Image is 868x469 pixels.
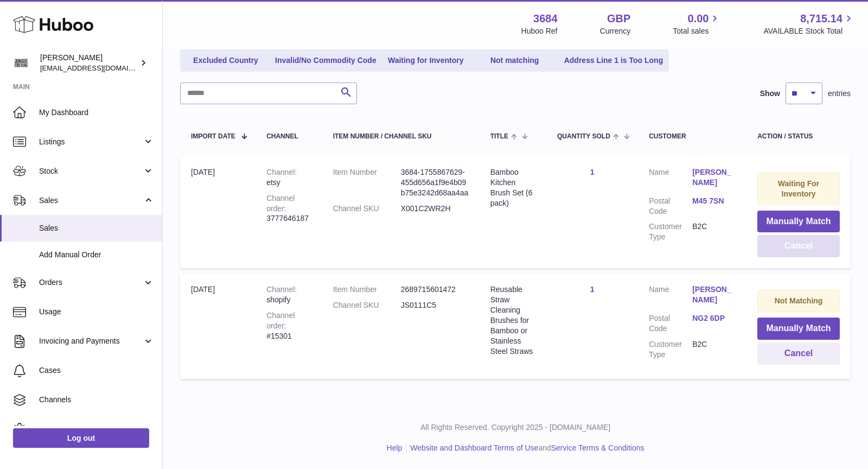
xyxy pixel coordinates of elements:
[649,133,736,140] div: Customer
[40,53,138,73] div: [PERSON_NAME]
[410,443,538,452] a: Website and Dashboard Terms of Use
[406,443,644,453] li: and
[471,52,558,69] a: Not matching
[333,300,401,310] dt: Channel SKU
[39,307,154,317] span: Usage
[590,168,595,176] a: 1
[39,365,154,376] span: Cases
[649,196,692,217] dt: Postal Code
[490,167,535,208] div: Bamboo Kitchen Brush Set (6 pack)
[333,204,401,214] dt: Channel SKU
[39,277,143,288] span: Orders
[692,284,736,305] a: [PERSON_NAME]
[266,194,295,213] strong: Channel order
[649,221,692,242] dt: Customer Type
[757,133,840,140] div: Action / Status
[775,296,823,305] strong: Not Matching
[401,284,469,295] dd: 2689715601472
[760,88,780,99] label: Show
[333,284,401,295] dt: Item Number
[266,285,297,294] strong: Channel
[757,235,840,257] button: Cancel
[551,443,644,452] a: Service Terms & Conditions
[40,64,159,72] span: [EMAIL_ADDRESS][DOMAIN_NAME]
[333,133,469,140] div: Item Number / Channel SKU
[490,284,535,356] div: Reusable Straw Cleaning Brushes for Bamboo or Stainless Steel Straws
[763,11,855,36] a: 8,715.14 AVAILABLE Stock Total
[692,313,736,324] a: NG2 6DP
[590,285,595,294] a: 1
[39,424,154,434] span: Settings
[673,26,721,36] span: Total sales
[649,313,692,334] dt: Postal Code
[649,284,692,308] dt: Name
[266,284,311,305] div: shopify
[39,336,143,346] span: Invoicing and Payments
[560,52,667,69] a: Address Line 1 is Too Long
[692,196,736,206] a: M45 7SN
[266,167,311,188] div: etsy
[39,195,143,206] span: Sales
[800,11,843,26] span: 8,715.14
[266,310,311,341] div: #15301
[266,168,297,176] strong: Channel
[533,11,558,26] strong: 3684
[607,11,630,26] strong: GBP
[180,156,256,268] td: [DATE]
[382,52,469,69] a: Waiting for Inventory
[387,443,403,452] a: Help
[13,55,29,71] img: theinternationalventure@gmail.com
[763,26,855,36] span: AVAILABLE Stock Total
[266,133,311,140] div: Channel
[778,179,819,198] strong: Waiting For Inventory
[171,422,859,433] p: All Rights Reserved. Copyright 2025 - [DOMAIN_NAME]
[266,193,311,224] div: 3777646187
[39,137,143,147] span: Listings
[333,167,401,198] dt: Item Number
[39,107,154,118] span: My Dashboard
[266,311,295,330] strong: Channel order
[688,11,709,26] span: 0.00
[401,167,469,198] dd: 3684-1755867629-455d656a1f9e4b09b75e3242d68aa4aa
[13,428,149,448] a: Log out
[649,339,692,360] dt: Customer Type
[39,223,154,233] span: Sales
[39,166,143,176] span: Stock
[757,318,840,340] button: Manually Match
[39,250,154,260] span: Add Manual Order
[649,167,692,191] dt: Name
[828,88,851,99] span: entries
[692,339,736,360] dd: B2C
[521,26,558,36] div: Huboo Ref
[39,395,154,405] span: Channels
[191,133,235,140] span: Import date
[600,26,631,36] div: Currency
[180,274,256,378] td: [DATE]
[401,300,469,310] dd: JS0111C5
[757,211,840,233] button: Manually Match
[692,167,736,188] a: [PERSON_NAME]
[271,52,380,69] a: Invalid/No Commodity Code
[557,133,610,140] span: Quantity Sold
[692,221,736,242] dd: B2C
[490,133,508,140] span: Title
[182,52,269,69] a: Excluded Country
[757,343,840,365] button: Cancel
[401,204,469,214] dd: X001C2WR2H
[673,11,721,36] a: 0.00 Total sales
